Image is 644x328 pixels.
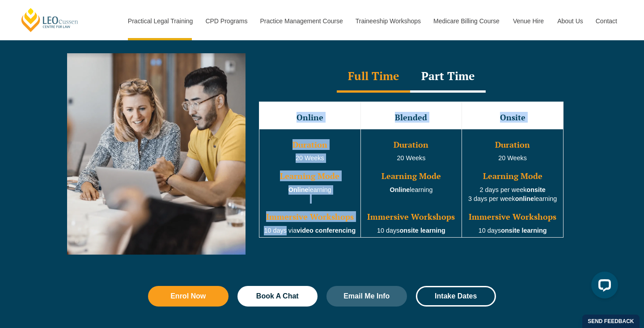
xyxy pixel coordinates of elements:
a: Email Me Info [326,286,407,307]
a: Medicare Billing Course [427,2,506,40]
a: CPD Programs [199,2,253,40]
h3: Blended [362,113,461,122]
h3: Immersive Workshops [463,213,562,222]
h3: Duration [362,141,461,149]
a: Book A Chat [237,286,318,307]
strong: onsite learning [501,227,547,234]
span: Intake Dates [435,293,477,300]
a: Enrol Now [148,286,229,307]
a: Venue Hire [506,2,551,40]
a: Intake Dates [416,286,496,307]
a: [PERSON_NAME] Centre for Law [20,7,80,33]
h3: Immersive Workshops [362,213,461,222]
strong: Online [390,186,410,193]
h3: Onsite [463,113,562,122]
strong: Online [288,186,309,193]
h3: Learning Mode [362,172,461,181]
h3: Learning Mode [260,172,360,181]
h3: Immersive Workshops [260,213,360,222]
td: 20 Weeks learning 10 days [360,129,462,238]
div: Full Time [337,61,410,93]
td: 20 Weeks 2 days per week 3 days per week learning 10 days [462,129,563,238]
strong: video conferencing [297,227,356,234]
span: Enrol Now [170,293,206,300]
span: Email Me Info [343,293,390,300]
iframe: LiveChat chat widget [584,268,622,306]
h3: Learning Mode [463,172,562,181]
div: Part Time [410,61,486,93]
span: Duration [292,139,327,150]
h3: Online [260,113,360,122]
td: learning 10 days via [259,129,361,238]
strong: onsite [526,186,545,193]
span: Book A Chat [256,293,299,300]
span: 20 Weeks [296,154,324,162]
a: Practical Legal Training [121,2,199,40]
strong: online [515,195,534,202]
strong: onsite learning [400,227,445,234]
a: About Us [551,2,589,40]
a: Contact [589,2,624,40]
a: Practice Management Course [254,2,349,40]
a: Traineeship Workshops [349,2,427,40]
h3: Duration [463,141,562,149]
